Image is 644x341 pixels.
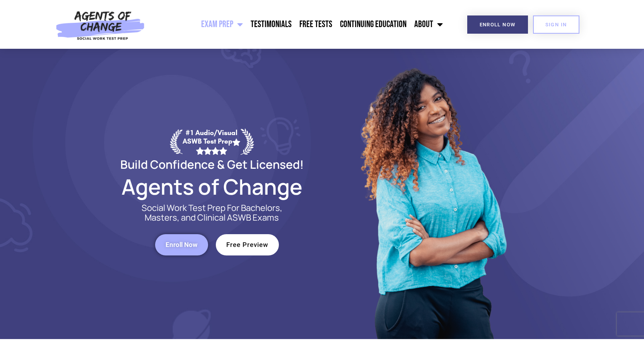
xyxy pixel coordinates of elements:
[183,129,241,154] div: #1 Audio/Visual ASWB Test Prep
[545,22,567,27] span: SIGN IN
[102,178,322,195] h2: Agents of Change
[102,159,322,170] h2: Build Confidence & Get Licensed!
[166,242,198,248] span: Enroll Now
[155,234,208,255] a: Enroll Now
[336,15,410,34] a: Continuing Education
[533,15,579,34] a: SIGN IN
[197,15,247,34] a: Exam Prep
[480,22,516,27] span: Enroll Now
[247,15,296,34] a: Testimonials
[149,15,447,34] nav: Menu
[216,234,279,255] a: Free Preview
[133,203,291,223] p: Social Work Test Prep For Bachelors, Masters, and Clinical ASWB Exams
[410,15,447,34] a: About
[226,242,268,248] span: Free Preview
[296,15,336,34] a: Free Tests
[467,15,528,34] a: Enroll Now
[355,49,510,339] img: Website Image 1 (1)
